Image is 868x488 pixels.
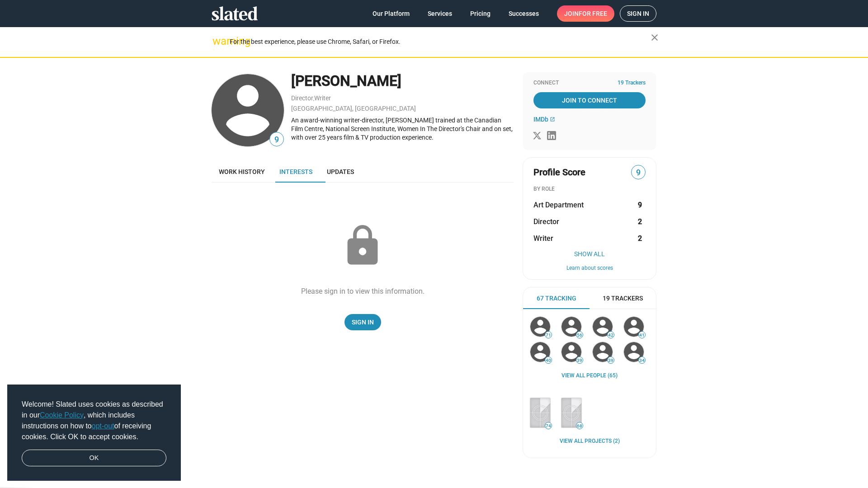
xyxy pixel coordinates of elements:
[301,286,425,296] div: Please sign in to view this information.
[537,294,576,303] span: 67 Tracking
[627,6,649,21] span: Sign in
[420,5,459,22] a: Services
[291,105,416,112] a: [GEOGRAPHIC_DATA], [GEOGRAPHIC_DATA]
[632,167,645,179] span: 9
[533,265,646,272] button: Learn about scores
[639,358,645,363] span: 34
[352,314,374,330] span: Sign In
[291,71,514,91] div: [PERSON_NAME]
[212,36,223,47] mat-icon: warning
[470,5,491,22] span: Pricing
[533,166,585,178] span: Profile Score
[533,234,553,243] span: Writer
[638,217,642,226] strong: 2
[373,5,410,22] span: Our Platform
[270,134,283,146] span: 9
[279,168,312,175] span: Interests
[608,358,614,363] span: 39
[22,450,166,467] a: dismiss cookie message
[230,36,651,48] div: For the best experience, please use Chrome, Safari, or Firefox.
[638,200,642,210] strong: 9
[618,80,646,87] span: 19 Trackers
[550,117,555,122] mat-icon: open_in_new
[22,399,166,442] span: Welcome! Slated uses cookies as described in our , which includes instructions on how to of recei...
[501,5,546,22] a: Successes
[7,385,181,481] div: cookieconsent
[638,234,642,243] strong: 2
[340,223,385,268] mat-icon: lock
[603,294,643,303] span: 19 Trackers
[576,423,583,429] span: 68
[272,161,320,183] a: Interests
[291,116,514,141] div: An award-winning writer-director, [PERSON_NAME] trained at the Canadian Film Centre, National Scr...
[533,116,548,123] span: IMDb
[533,92,646,108] a: Join To Connect
[313,96,314,101] span: ,
[291,94,313,102] a: Director
[608,333,614,338] span: 42
[545,333,552,338] span: 71
[92,422,114,430] a: opt-out
[545,358,552,363] span: 40
[463,5,498,22] a: Pricing
[545,423,552,429] span: 74
[365,5,417,22] a: Our Platform
[533,250,646,258] button: Show All
[649,32,660,43] mat-icon: close
[557,5,614,22] a: Joinfor free
[320,161,361,183] a: Updates
[327,168,354,175] span: Updates
[40,411,84,419] a: Cookie Policy
[314,94,331,102] a: Writer
[533,217,559,226] span: Director
[509,5,539,22] span: Successes
[579,5,607,22] span: for free
[564,5,607,22] span: Join
[344,314,381,330] a: Sign In
[428,5,452,22] span: Services
[576,333,583,338] span: 56
[533,200,584,210] span: Art Department
[639,333,645,338] span: 41
[533,116,555,123] a: IMDb
[212,161,272,183] a: Work history
[219,168,265,175] span: Work history
[576,358,583,363] span: 39
[561,372,618,380] a: View all People (65)
[533,80,646,87] div: Connect
[533,186,646,193] div: BY ROLE
[535,92,644,108] span: Join To Connect
[560,438,620,445] a: View all Projects (2)
[620,5,656,22] a: Sign in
